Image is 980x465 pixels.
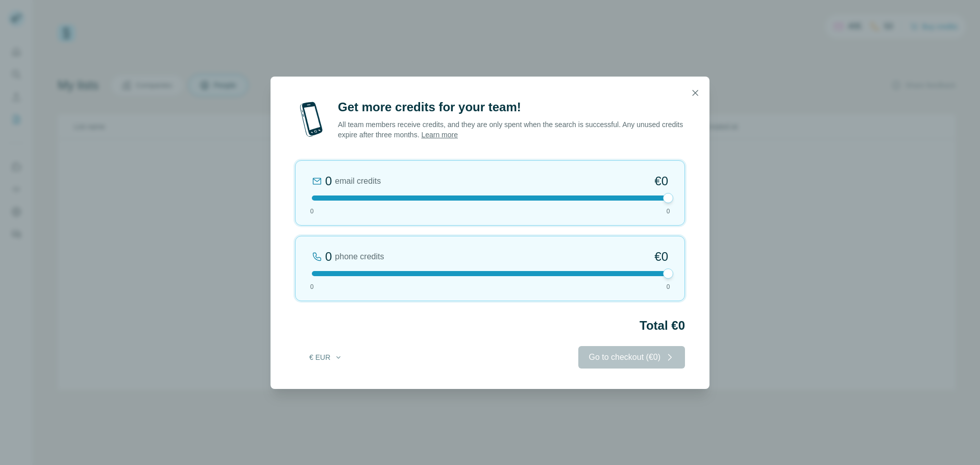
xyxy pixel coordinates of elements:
span: €0 [654,249,668,265]
span: phone credits [335,251,384,263]
img: mobile-phone [295,99,328,140]
span: 0 [667,282,670,291]
div: 0 [325,249,332,265]
span: 0 [310,207,314,216]
span: €0 [654,173,668,189]
p: All team members receive credits, and they are only spent when the search is successful. Any unus... [338,119,685,140]
h2: Total €0 [295,317,685,334]
span: 0 [667,207,670,216]
span: 0 [310,282,314,291]
div: 0 [325,173,332,189]
button: € EUR [302,348,350,366]
span: email credits [335,175,381,187]
a: Learn more [421,131,458,139]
